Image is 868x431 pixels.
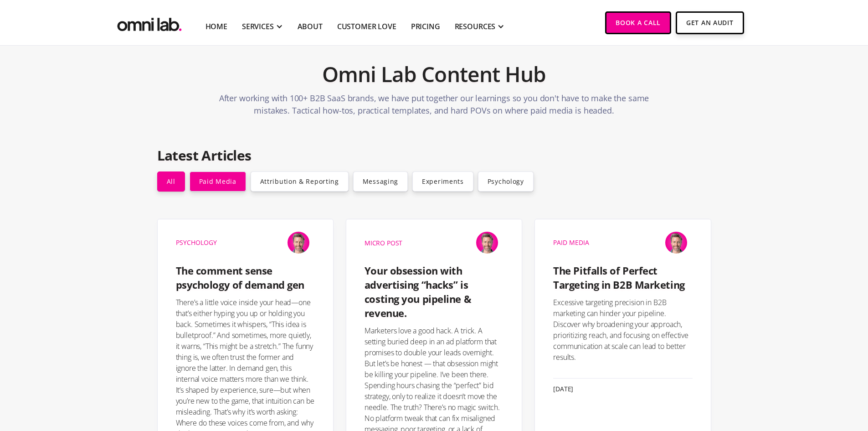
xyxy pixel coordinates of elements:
h2: Omni Lab Content Hub [322,56,546,93]
a: Pricing [411,21,440,32]
a: Attribution & Reporting [251,171,349,192]
div: Micro Post [365,237,402,249]
p: After working with 100+ B2B SaaS brands, we have put together our learnings so you don't have to ... [217,92,651,121]
div: [DATE] [553,385,692,393]
div: Psychology [176,239,217,246]
a: Book a Call [605,11,671,34]
a: Get An Audit [676,11,744,34]
h2: Latest Articles [157,147,711,164]
div: SERVICES [242,21,274,32]
a: Your obsession with advertising “hacks” is costing you pipeline & revenue. [365,258,503,320]
a: Psychology [478,171,534,192]
img: Jason Steele [471,226,503,259]
h4: The comment sense psychology of demand gen [176,264,315,292]
h4: Your obsession with advertising “hacks” is costing you pipeline & revenue. [365,264,503,320]
img: Omni Lab: B2B SaaS Demand Generation Agency [115,11,184,34]
a: Paid Media [190,171,246,192]
a: The comment sense psychology of demand gen [176,258,315,292]
a: Home [205,21,227,32]
a: The Pitfalls of Perfect Targeting in B2B Marketing [553,258,692,292]
h4: The Pitfalls of Perfect Targeting in B2B Marketing [553,264,692,292]
div: RESOURCES [455,21,496,32]
div: Paid Media [553,239,589,246]
img: Jason Steele [282,226,315,259]
img: Jason Steele [660,226,693,259]
a: Messaging [353,171,408,192]
a: Paid Media [553,235,589,250]
a: Psychology [176,235,217,250]
p: Excessive targeting precision in B2B marketing can hinder your pipeline. Discover why broadening ... [553,297,692,363]
a: all [157,171,185,192]
iframe: Chat Widget [704,325,868,431]
a: home [115,11,184,34]
a: Experiments [412,171,473,192]
a: Customer Love [337,21,396,32]
a: About [298,21,323,32]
